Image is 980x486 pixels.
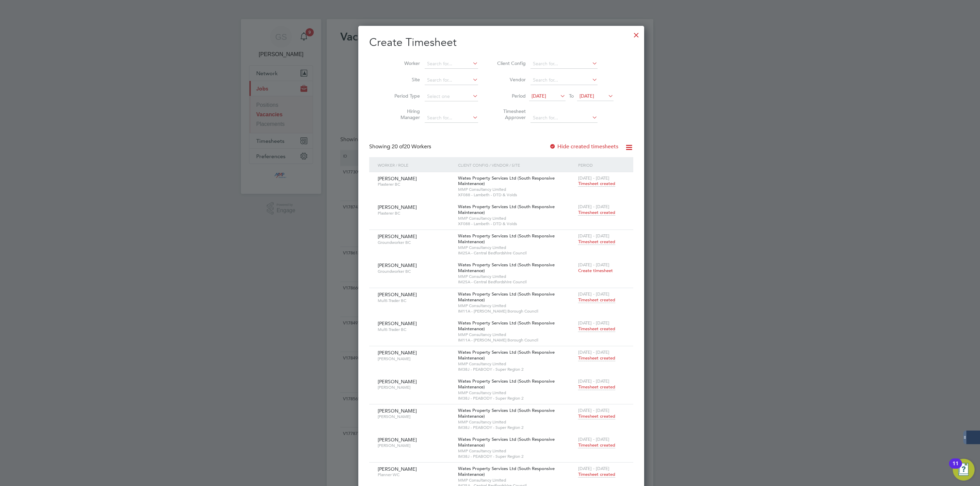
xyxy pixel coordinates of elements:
span: MMP Consultancy Limited [458,361,575,367]
label: Period [495,93,526,99]
span: Create timesheet [578,268,613,273]
span: [PERSON_NAME] [378,175,417,182]
span: MMP Consultancy Limited [458,448,575,454]
span: [DATE] - [DATE] [578,378,609,384]
span: [DATE] - [DATE] [578,349,609,355]
span: Groundworker BC [378,269,453,274]
span: [DATE] - [DATE] [578,175,609,181]
span: MMP Consultancy Limited [458,216,575,221]
input: Search for... [530,76,598,85]
button: Open Resource Center, 11 new notifications [953,459,975,481]
input: Search for... [425,59,478,69]
span: Wates Property Services Ltd (South Responsive Maintenance) [458,378,555,390]
span: MMP Consultancy Limited [458,332,575,337]
span: [DATE] - [DATE] [578,407,609,413]
span: Multi-Trader BC [378,327,453,332]
span: [PERSON_NAME] [378,262,417,268]
span: XF088 - Lambeth - DTD & Voids [458,221,575,227]
span: MMP Consultancy Limited [458,419,575,425]
span: Timesheet created [578,181,615,187]
span: Timesheet created [578,297,615,303]
span: Timesheet created [578,210,615,216]
span: Wates Property Services Ltd (South Responsive Maintenance) [458,466,555,477]
input: Select one [425,92,478,101]
div: Worker / Role [376,157,456,173]
span: MMP Consultancy Limited [458,477,575,483]
span: IM11A - [PERSON_NAME] Borough Council [458,337,575,343]
span: Wates Property Services Ltd (South Responsive Maintenance) [458,262,555,273]
span: IM38J - PEABODY - Super Region 2 [458,396,575,401]
span: IM25A - Central Bedfordshire Council [458,279,575,285]
label: Hide created timesheets [549,143,618,150]
label: Worker [389,60,420,66]
span: Planner WC [378,472,453,477]
span: Wates Property Services Ltd (South Responsive Maintenance) [458,407,555,419]
span: IM11A - [PERSON_NAME] Borough Council [458,308,575,314]
input: Search for... [530,113,598,123]
span: Groundworker BC [378,240,453,245]
span: [DATE] - [DATE] [578,466,609,471]
h2: Create Timesheet [369,35,633,50]
label: Timesheet Approver [495,108,526,120]
input: Search for... [425,113,478,123]
span: [DATE] - [DATE] [578,320,609,326]
span: 20 of [392,143,404,150]
span: IM25A - Central Bedfordshire Council [458,250,575,256]
span: Timesheet created [578,326,615,332]
label: Vendor [495,77,526,83]
span: [DATE] - [DATE] [578,204,609,210]
span: MMP Consultancy Limited [458,274,575,279]
span: MMP Consultancy Limited [458,187,575,192]
span: Plasterer BC [378,211,453,216]
span: [DATE] - [DATE] [578,291,609,297]
span: MMP Consultancy Limited [458,390,575,396]
span: [PERSON_NAME] [378,379,417,385]
span: [DATE] - [DATE] [578,233,609,239]
span: [DATE] [579,93,594,99]
span: XF088 - Lambeth - DTD & Voids [458,192,575,198]
span: [DATE] - [DATE] [578,436,609,442]
span: Wates Property Services Ltd (South Responsive Maintenance) [458,349,555,361]
span: [DATE] - [DATE] [578,262,609,268]
span: To [567,91,576,100]
span: Plasterer BC [378,182,453,187]
span: Wates Property Services Ltd (South Responsive Maintenance) [458,436,555,448]
span: Multi-Trader BC [378,298,453,303]
span: Timesheet created [578,471,615,477]
span: Timesheet created [578,355,615,361]
span: [PERSON_NAME] [378,233,417,239]
span: [PERSON_NAME] [378,437,417,443]
span: [PERSON_NAME] [378,385,453,390]
span: IM38J - PEABODY - Super Region 2 [458,367,575,372]
span: [PERSON_NAME] [378,320,417,326]
label: Site [389,77,420,83]
input: Search for... [425,76,478,85]
span: [PERSON_NAME] [378,443,453,448]
span: Timesheet created [578,384,615,390]
span: [PERSON_NAME] [378,414,453,419]
div: 11 [952,464,959,472]
span: [DATE] [532,93,546,99]
span: Wates Property Services Ltd (South Responsive Maintenance) [458,291,555,303]
input: Search for... [530,59,598,69]
span: MMP Consultancy Limited [458,245,575,250]
div: Period [576,157,626,173]
span: Wates Property Services Ltd (South Responsive Maintenance) [458,320,555,332]
span: [PERSON_NAME] [378,350,417,356]
span: 20 Workers [392,143,431,150]
span: [PERSON_NAME] [378,466,417,472]
span: Wates Property Services Ltd (South Responsive Maintenance) [458,204,555,215]
div: Showing [369,143,432,150]
label: Period Type [389,93,420,99]
div: Client Config / Vendor / Site [456,157,576,173]
span: Wates Property Services Ltd (South Responsive Maintenance) [458,233,555,245]
span: IM38J - PEABODY - Super Region 2 [458,454,575,459]
span: IM38J - PEABODY - Super Region 2 [458,425,575,430]
span: [PERSON_NAME] [378,291,417,298]
span: Timesheet created [578,239,615,245]
label: Hiring Manager [389,108,420,120]
span: Timesheet created [578,413,615,419]
span: MMP Consultancy Limited [458,303,575,308]
label: Client Config [495,60,526,66]
span: [PERSON_NAME] [378,408,417,414]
